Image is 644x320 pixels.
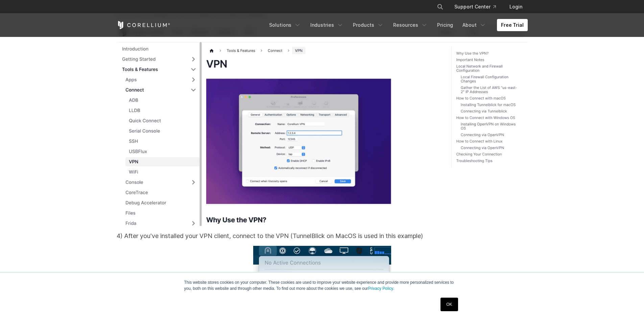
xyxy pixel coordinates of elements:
[117,231,528,240] p: 4) After you've installed your VPN client, connect to the VPN (TunnelBlick on MacOS is used in th...
[265,19,528,31] div: Navigation Menu
[434,1,446,13] button: Search
[497,19,528,31] a: Free Trial
[449,1,501,13] a: Support Center
[117,23,528,226] img: Screenshot%202023-07-10%20at%2013-00-11-png.png
[349,19,388,31] a: Products
[253,246,391,310] img: Screenshot%202023-07-07%20at%2012-13-03-png.png
[368,286,394,291] a: Privacy Policy.
[184,279,460,292] p: This website stores cookies on your computer. These cookies are used to improve your website expe...
[504,1,528,13] a: Login
[265,19,305,31] a: Solutions
[117,21,170,29] a: Corellium Home
[429,1,528,13] div: Navigation Menu
[440,298,458,311] a: OK
[458,19,490,31] a: About
[306,19,348,31] a: Industries
[433,19,457,31] a: Pricing
[389,19,432,31] a: Resources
